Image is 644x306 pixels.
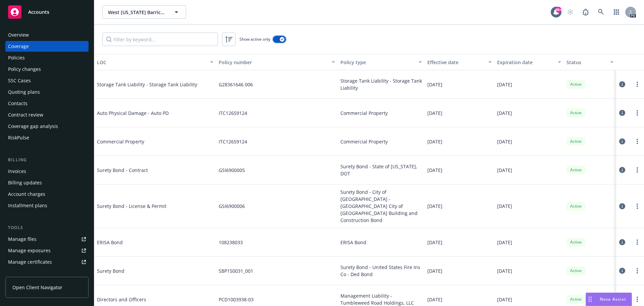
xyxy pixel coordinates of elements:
a: Start snowing [563,5,577,19]
div: Invoices [8,166,26,177]
span: [DATE] [427,110,442,117]
input: Filter by keyword... [102,33,218,46]
div: Policy number [219,59,328,66]
button: Nova Assist [586,293,632,306]
a: Policies [5,52,89,63]
span: [DATE] [497,267,512,274]
div: Policy type [340,59,415,66]
div: Overview [8,30,29,40]
a: more [633,80,641,88]
span: Surety Bond - State of [US_STATE], DOT [340,163,422,177]
span: [DATE] [427,239,442,246]
span: [DATE] [427,167,442,174]
span: [DATE] [497,110,512,117]
div: Manage exposures [8,245,51,256]
a: Contacts [5,98,89,109]
a: RiskPulse [5,132,89,143]
a: Policy changes [5,64,89,75]
span: [DATE] [427,138,442,145]
a: Manage files [5,234,89,245]
button: Effective date [425,54,494,70]
a: more [633,137,641,145]
span: [DATE] [427,296,442,303]
div: Coverage gap analysis [8,121,58,132]
a: more [633,109,641,117]
a: Report a Bug [579,5,592,19]
div: Billing [5,157,89,163]
span: Directors and Officers [97,296,198,303]
span: Active [569,138,583,144]
button: Expiration date [494,54,564,70]
span: ERISA Bond [340,239,366,246]
div: Tools [5,224,89,231]
a: more [633,238,641,246]
div: LOC [97,59,206,66]
span: Active [569,110,583,116]
span: ERISA Bond [97,239,198,246]
span: [DATE] [497,296,512,303]
div: Effective date [427,59,484,66]
a: Accounts [5,3,89,21]
div: 99+ [555,7,561,13]
span: [DATE] [497,203,512,210]
span: Surety Bond - City of [GEOGRAPHIC_DATA] - [GEOGRAPHIC_DATA] City of [GEOGRAPHIC_DATA] Building an... [340,188,422,224]
span: West [US_STATE] Barricades, LLC [108,9,166,16]
a: Switch app [610,5,623,19]
span: Active [569,239,583,245]
div: Coverage [8,41,29,52]
span: [DATE] [497,239,512,246]
div: Expiration date [497,59,554,66]
a: more [633,267,641,275]
a: Quoting plans [5,87,89,97]
button: Policy number [216,54,338,70]
button: Policy type [338,54,425,70]
span: Active [569,296,583,302]
div: Policies [8,52,25,63]
span: [DATE] [427,267,442,274]
div: Contacts [8,98,28,109]
a: Installment plans [5,200,89,211]
span: ITC12659124 [219,138,247,145]
a: Contract review [5,110,89,120]
a: Account charges [5,189,89,200]
a: Search [594,5,608,19]
span: Storage Tank Liability - Storage Tank Liability [340,77,422,91]
span: Active [569,268,583,274]
span: Nova Assist [600,296,626,302]
a: more [633,295,641,303]
span: Auto Physical Damage - Auto PD [97,110,198,117]
a: Manage BORs [5,268,89,279]
span: Surety Bond - Contract [97,167,198,174]
div: Billing updates [8,177,42,188]
span: [DATE] [497,167,512,174]
button: LOC [94,54,216,70]
div: Status [567,59,606,66]
div: Installment plans [8,200,47,211]
span: G28361646 006 [219,81,253,88]
span: [DATE] [497,81,512,88]
span: Open Client Navigator [12,284,62,291]
a: Coverage [5,41,89,52]
button: Status [564,54,616,70]
span: Active [569,81,583,87]
div: Policy changes [8,64,41,75]
a: Manage certificates [5,257,89,267]
span: Commercial Property [340,110,388,117]
span: ITC12659124 [219,110,247,117]
span: GSI6900006 [219,203,245,210]
div: Quoting plans [8,87,40,97]
span: SBP150031_001 [219,267,253,274]
div: Account charges [8,189,45,200]
a: Invoices [5,166,89,177]
span: Surety Bond [97,267,198,274]
span: [DATE] [497,138,512,145]
div: Manage BORs [8,268,40,279]
span: 108238033 [219,239,243,246]
span: Commercial Property [97,138,198,145]
a: Overview [5,30,89,40]
span: Active [569,203,583,209]
a: Manage exposures [5,245,89,256]
div: Drag to move [586,293,594,306]
span: PCD1003938-03 [219,296,254,303]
